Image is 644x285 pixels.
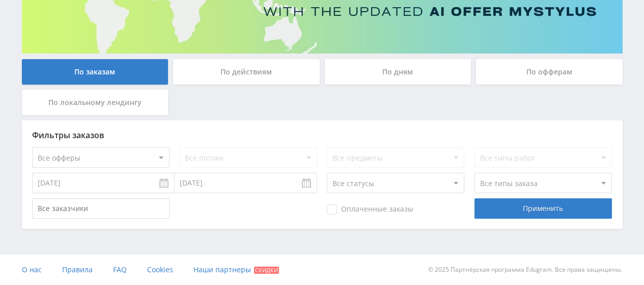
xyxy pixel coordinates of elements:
[113,265,127,274] span: FAQ
[327,254,622,285] div: © 2025 Партнёрская программа Edugram. Все права защищены.
[22,265,42,274] span: О нас
[193,254,279,285] a: Наши партнеры Скидки
[147,265,173,274] span: Cookies
[32,198,170,219] input: Все заказчики
[113,254,127,285] a: FAQ
[254,267,279,274] span: Скидки
[22,254,42,285] a: О нас
[173,59,320,85] div: По действиям
[325,59,471,85] div: По дням
[474,198,612,219] div: Применить
[147,254,173,285] a: Cookies
[193,265,251,274] span: Наши партнеры
[22,59,169,85] div: По заказам
[476,59,623,85] div: По офферам
[22,90,169,115] div: По локальному лендингу
[32,131,612,140] div: Фильтры заказов
[62,254,93,285] a: Правила
[327,204,413,215] span: Оплаченные заказы
[62,265,93,274] span: Правила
